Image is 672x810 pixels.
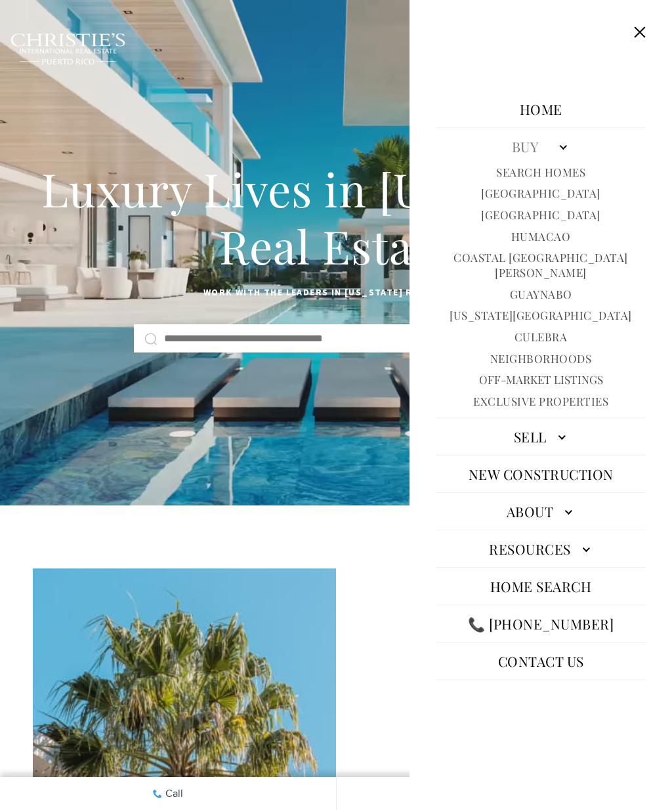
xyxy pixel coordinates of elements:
[33,285,639,301] p: Work with the leaders in [US_STATE] Real Estate
[462,458,620,490] a: New Construction
[479,372,603,387] button: Off-Market Listings
[436,533,646,565] a: Resources
[436,496,646,527] a: About
[436,421,646,452] a: Sell
[492,645,591,677] a: Contact Us
[484,570,598,602] a: Home Search
[10,33,127,66] img: Christie's International Real Estate black text logo
[33,160,639,275] h1: Luxury Lives in [US_STATE] Real Estate
[450,308,632,323] a: [US_STATE][GEOGRAPHIC_DATA]
[496,165,585,180] a: Search Homes
[510,287,572,302] a: Guaynabo
[513,93,569,125] a: Home
[481,207,600,223] a: [GEOGRAPHIC_DATA]
[436,131,646,162] a: Buy
[473,394,608,409] a: Exclusive Properties
[627,20,652,45] button: Close this option
[461,608,620,639] a: call +19392204773
[511,229,571,244] a: Humacao
[481,186,600,201] a: [GEOGRAPHIC_DATA]
[490,351,592,366] a: Neighborhoods
[436,250,646,280] a: Coastal [GEOGRAPHIC_DATA][PERSON_NAME]
[164,330,415,347] input: Search by Address, City, or Neighborhood
[514,330,568,345] a: Culebra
